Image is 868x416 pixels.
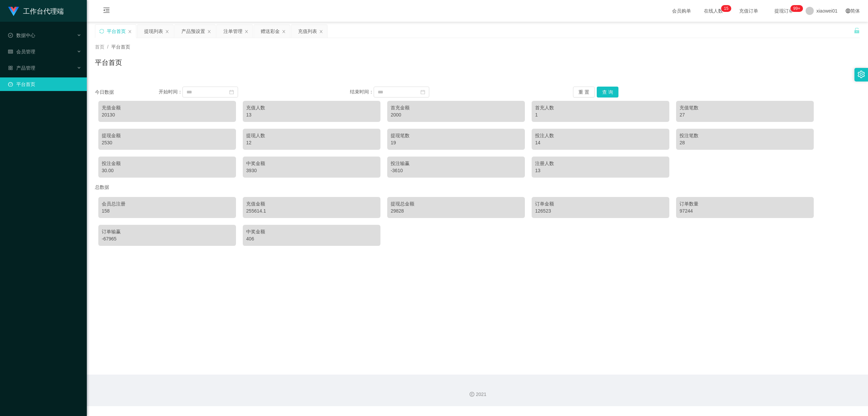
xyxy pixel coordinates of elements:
h1: 工作台代理端 [23,0,64,22]
div: 提现人数 [246,132,377,139]
i: 图标: close [244,30,249,34]
div: 2000 [391,111,521,119]
button: 查 询 [597,87,618,97]
div: 充值人数 [246,104,377,111]
span: 平台首页 [111,44,130,50]
i: 图标: calendar [420,90,425,94]
i: 图标: calendar [229,90,234,94]
i: 图标: unlock [854,28,860,34]
span: 首页 [95,44,104,50]
div: 首充金额 [391,104,521,111]
div: 29828 [391,207,521,215]
div: 126523 [535,207,666,215]
p: 5 [726,5,729,12]
i: 图标: close [207,30,211,34]
div: 投注人数 [535,132,666,139]
div: 充值金额 [246,200,377,207]
span: 结束时间： [350,89,374,94]
i: 图标: close [282,30,286,34]
div: 中奖金额 [246,160,377,167]
h1: 平台首页 [95,57,122,68]
i: 图标: close [165,30,169,34]
div: 406 [246,235,377,242]
div: -3610 [391,167,521,174]
i: 图标: menu-fold [95,0,118,22]
div: 赠送彩金 [261,25,280,38]
div: 提现笔数 [391,132,521,139]
div: 13 [535,167,666,174]
div: 订单输赢 [102,228,233,235]
div: 投注金额 [102,160,233,167]
div: 1 [535,111,666,119]
sup: 997 [791,5,803,12]
div: 注单管理 [223,25,242,38]
span: 充值订单 [736,8,762,13]
p: 1 [724,5,726,12]
span: 会员管理 [8,49,35,54]
div: 会员总注册 [102,200,233,207]
i: 图标: sync [99,29,104,34]
div: 首充人数 [535,104,666,111]
div: 今日数据 [95,89,159,96]
div: 产品预设置 [181,25,205,38]
i: 图标: global [846,8,850,13]
i: 图标: appstore-o [8,66,13,70]
span: 开始时间： [159,89,182,94]
sup: 15 [721,5,731,12]
div: 订单金额 [535,200,666,207]
img: logo.9652507e.png [8,7,19,16]
div: 158 [102,207,233,215]
span: 提现订单 [771,8,797,13]
a: 图标: dashboard平台首页 [8,77,81,91]
div: 中奖金额 [246,228,377,235]
div: 提现金额 [102,132,233,139]
div: 27 [679,111,810,119]
div: 28 [679,139,810,146]
div: 平台首页 [107,25,126,38]
div: -67965 [102,235,233,242]
div: 充值列表 [298,25,317,38]
div: 订单数量 [679,200,810,207]
a: 工作台代理端 [8,8,64,14]
div: 提现总金额 [391,200,521,207]
div: 总数据 [95,181,860,194]
div: 30.00 [102,167,233,174]
div: 3930 [246,167,377,174]
div: 2021 [92,391,863,398]
div: 注册人数 [535,160,666,167]
span: 在线人数 [701,8,726,13]
div: 14 [535,139,666,146]
div: 提现列表 [144,25,163,38]
div: 充值笔数 [679,104,810,111]
span: 产品管理 [8,65,35,71]
div: 19 [391,139,521,146]
div: 255614.1 [246,207,377,215]
div: 2530 [102,139,233,146]
i: 图标: copyright [470,392,474,397]
div: 20130 [102,111,233,119]
div: 12 [246,139,377,146]
i: 图标: close [128,30,132,34]
i: 图标: check-circle-o [8,33,13,38]
div: 投注输赢 [391,160,521,167]
div: 97244 [679,207,810,215]
div: 投注笔数 [679,132,810,139]
span: 数据中心 [8,33,35,38]
div: 充值金额 [102,104,233,111]
button: 重 置 [573,87,595,97]
i: 图标: setting [857,71,865,78]
i: 图标: table [8,49,13,54]
span: / [107,44,108,50]
div: 13 [246,111,377,119]
i: 图标: close [319,30,323,34]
